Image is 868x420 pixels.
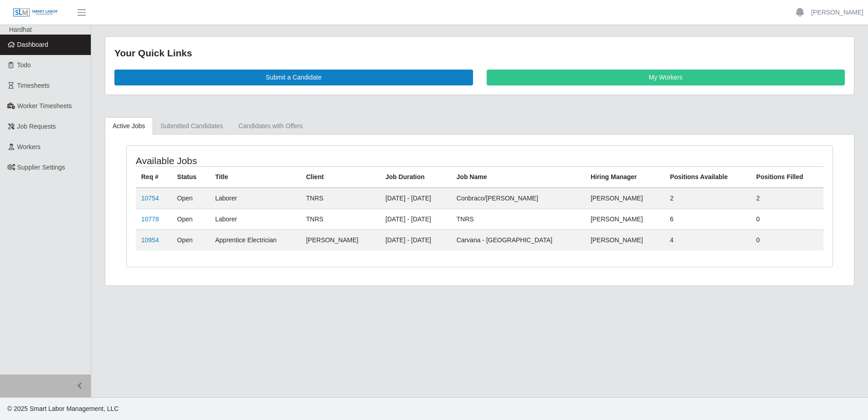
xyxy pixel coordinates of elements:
[114,46,845,60] div: Your Quick Links
[141,195,159,202] a: 10754
[153,117,231,135] a: Submitted Candidates
[114,70,473,85] a: Submit a Candidate
[451,166,585,188] th: Job Name
[172,166,210,188] th: Status
[751,209,824,230] td: 0
[751,230,824,250] td: 0
[210,166,301,188] th: Title
[451,209,585,230] td: TNRS
[136,155,414,166] h4: Available Jobs
[585,230,665,250] td: [PERSON_NAME]
[585,209,665,230] td: [PERSON_NAME]
[17,102,72,110] span: Worker Timesheets
[665,188,751,209] td: 2
[451,230,585,250] td: Carvana - [GEOGRAPHIC_DATA]
[172,230,210,250] td: Open
[17,143,41,150] span: Workers
[17,41,49,48] span: Dashboard
[487,70,845,85] a: My Workers
[7,405,118,412] span: © 2025 Smart Labor Management, LLC
[13,8,58,18] img: SLM Logo
[141,236,159,244] a: 10954
[665,166,751,188] th: Positions Available
[301,166,380,188] th: Client
[380,188,451,209] td: [DATE] - [DATE]
[585,166,665,188] th: Hiring Manager
[751,166,824,188] th: Positions Filled
[210,230,301,250] td: Apprentice Electrician
[811,8,863,17] a: [PERSON_NAME]
[141,215,159,223] a: 10778
[665,230,751,250] td: 4
[301,230,380,250] td: [PERSON_NAME]
[380,166,451,188] th: Job Duration
[105,117,153,135] a: Active Jobs
[172,188,210,209] td: Open
[451,188,585,209] td: Conbraco/[PERSON_NAME]
[751,188,824,209] td: 2
[210,188,301,209] td: Laborer
[301,209,380,230] td: TNRS
[17,61,31,69] span: Todo
[17,164,65,171] span: Supplier Settings
[210,209,301,230] td: Laborer
[380,230,451,250] td: [DATE] - [DATE]
[231,117,310,135] a: Candidates with Offers
[380,209,451,230] td: [DATE] - [DATE]
[585,188,665,209] td: [PERSON_NAME]
[17,82,50,89] span: Timesheets
[17,123,56,130] span: Job Requests
[665,209,751,230] td: 6
[136,166,172,188] th: Req #
[9,26,32,33] span: Hardhat
[172,209,210,230] td: Open
[301,188,380,209] td: TNRS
